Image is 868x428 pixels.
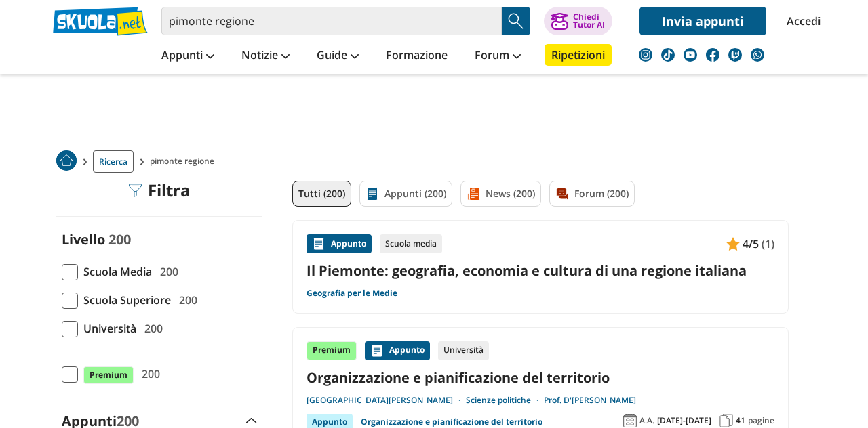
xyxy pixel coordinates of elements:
[506,11,526,31] img: Cerca appunti, riassunti o versioni
[748,415,774,426] span: pagine
[736,415,745,426] span: 41
[150,150,220,173] span: pimonte regione
[83,366,134,384] span: Premium
[307,288,397,299] a: Geografia per le Medie
[238,44,293,68] a: Notizie
[307,341,357,360] div: Premium
[161,7,502,35] input: Cerca appunti, riassunti o versioni
[726,237,740,251] img: Appunti contenuto
[460,181,541,207] a: News (200)
[78,263,152,280] span: Scuola Media
[307,368,774,387] a: Organizzazione e pianificazione del territorio
[502,7,530,35] button: Search Button
[359,181,452,207] a: Appunti (200)
[136,365,160,383] span: 200
[365,341,430,360] div: Appunto
[661,48,675,62] img: tiktok
[544,395,636,406] a: Prof. D'[PERSON_NAME]
[545,44,612,66] a: Ripetizioni
[787,7,815,35] a: Accedi
[639,48,652,62] img: instagram
[728,48,742,62] img: twitch
[307,234,372,253] div: Appunto
[370,344,384,358] img: Appunti contenuto
[657,415,711,426] span: [DATE]-[DATE]
[623,414,637,427] img: Anno accademico
[366,187,379,200] img: Appunti filtro contenuto
[751,48,764,62] img: WhatsApp
[56,150,77,173] a: Home
[555,187,569,200] img: Forum filtro contenuto
[380,234,442,253] div: Scuola media
[549,181,635,207] a: Forum (200)
[78,320,136,337] span: Università
[155,263,178,280] span: 200
[438,341,489,360] div: Università
[307,395,466,406] a: [GEOGRAPHIC_DATA][PERSON_NAME]
[139,320,163,337] span: 200
[762,235,774,253] span: (1)
[108,230,131,249] span: 200
[313,44,362,68] a: Guide
[471,44,524,68] a: Forum
[719,414,733,427] img: Pagine
[129,181,191,200] div: Filtra
[382,44,451,68] a: Formazione
[307,261,774,280] a: Il Piemonte: geografia, economia e cultura di una regione italiana
[312,237,325,251] img: Appunti contenuto
[639,7,766,35] a: Invia appunti
[684,48,697,62] img: youtube
[544,7,612,35] button: ChiediTutor AI
[174,291,197,309] span: 200
[158,44,218,68] a: Appunti
[78,291,171,309] span: Scuola Superiore
[743,235,759,253] span: 4/5
[292,181,351,207] a: Tutti (200)
[467,187,480,200] img: News filtro contenuto
[62,230,105,249] label: Livello
[706,48,719,62] img: facebook
[639,415,654,426] span: A.A.
[93,150,134,173] a: Ricerca
[466,395,544,406] a: Scienze politiche
[573,13,605,29] div: Chiedi Tutor AI
[56,150,77,171] img: Home
[129,184,142,197] img: Filtra filtri mobile
[246,418,257,423] img: Apri e chiudi sezione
